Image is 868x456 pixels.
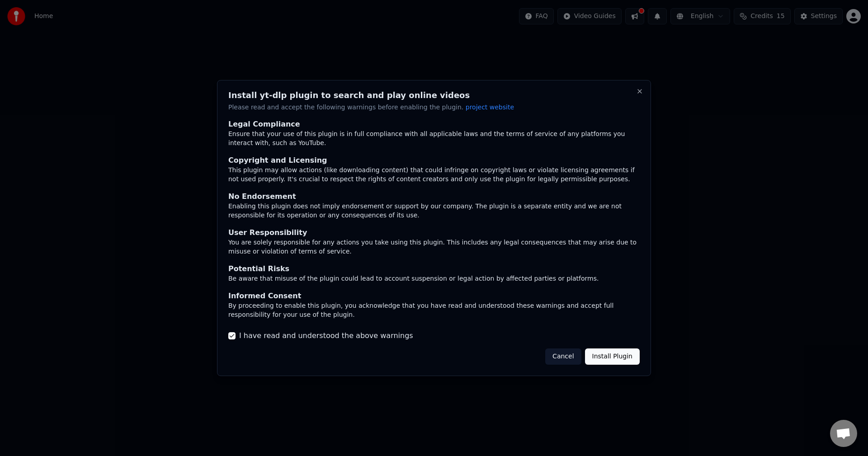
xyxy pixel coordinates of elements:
div: Legal Compliance [228,119,640,130]
div: You are solely responsible for any actions you take using this plugin. This includes any legal co... [228,238,640,256]
div: Potential Risks [228,263,640,274]
div: Copyright and Licensing [228,155,640,166]
button: Cancel [545,348,581,365]
div: This plugin may allow actions (like downloading content) that could infringe on copyright laws or... [228,166,640,184]
div: Enabling this plugin does not imply endorsement or support by our company. The plugin is a separa... [228,202,640,221]
h2: Install yt-dlp plugin to search and play online videos [228,91,640,99]
button: Install Plugin [585,348,640,365]
div: No Endorsement [228,192,640,202]
span: project website [466,103,514,111]
label: I have read and understood the above warnings [239,330,413,341]
div: By proceeding to enable this plugin, you acknowledge that you have read and understood these warn... [228,301,640,320]
p: Please read and accept the following warnings before enabling the plugin. [228,103,640,112]
div: Be aware that misuse of the plugin could lead to account suspension or legal action by affected p... [228,274,640,283]
div: Ensure that your use of this plugin is in full compliance with all applicable laws and the terms ... [228,130,640,148]
div: User Responsibility [228,227,640,238]
div: Informed Consent [228,291,640,301]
